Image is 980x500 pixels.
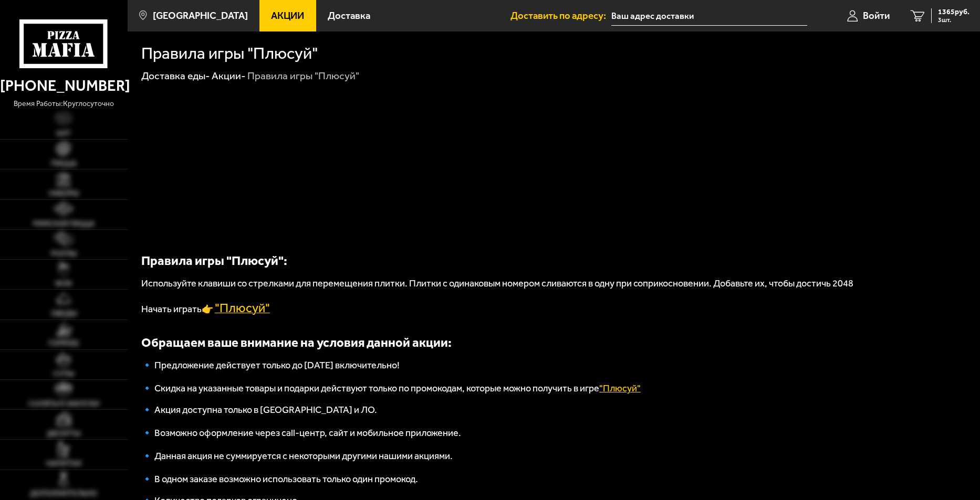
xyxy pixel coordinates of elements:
[46,460,81,467] span: Напитки
[611,6,807,26] input: Ваш адрес доставки
[938,17,969,23] span: 3 шт.
[141,70,210,82] a: Доставка еды-
[141,335,452,350] b: Обращаем ваше внимание на условия данной акции:
[55,280,72,288] span: WOK
[247,69,359,82] div: Правила игры "Плюсуй"
[599,382,641,394] span: "Плюсуй"
[271,11,304,21] span: Акции
[51,160,77,167] span: Пицца
[863,11,890,21] span: Войти
[49,190,79,197] span: Наборы
[141,359,400,371] span: 🔹 Предложение действует только до [DATE] включительно!
[51,250,77,258] span: Роллы
[30,490,97,497] span: Дополнительно
[141,450,453,462] span: 🔹 Данная акция не суммируется с некоторыми другими нашими акциями.
[141,404,377,416] span: 🔹 Акция доступна только в [GEOGRAPHIC_DATA] и ЛО.
[215,301,270,315] span: "Плюсуй"
[48,340,79,347] span: Горячее
[141,382,599,394] span: 🔹 Скидка на указанные товары и подарки действуют только по промокодам, которые можно получить в игре
[53,370,74,378] span: Супы
[141,303,202,315] span: Начать играть
[328,11,370,21] span: Доставка
[56,130,71,137] span: Хит
[215,304,270,314] a: "Плюсуй"
[141,253,287,268] b: Правила игры "Плюсуй":
[141,278,853,289] span: Используйте клавиши со стрелками для перемещения плитки. Плитки с одинаковым номером сливаются в ...
[153,11,248,21] span: [GEOGRAPHIC_DATA]
[141,427,461,439] span: 🔹 Возможно оформление через call-центр, сайт и мобильное приложение.
[599,384,641,393] a: "Плюсуй"
[33,220,95,228] span: Римская пицца
[510,11,611,21] span: Доставить по адресу:
[28,400,99,408] span: Салаты и закуски
[212,70,246,82] a: Акции-
[938,8,969,16] span: 1365 руб.
[141,473,418,485] span: 🔹 В одном заказе возможно использовать только один промокод.
[47,430,80,438] span: Десерты
[141,45,318,61] h1: Правила игры "Плюсуй"
[202,303,213,315] span: 👉
[51,310,77,317] span: Обеды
